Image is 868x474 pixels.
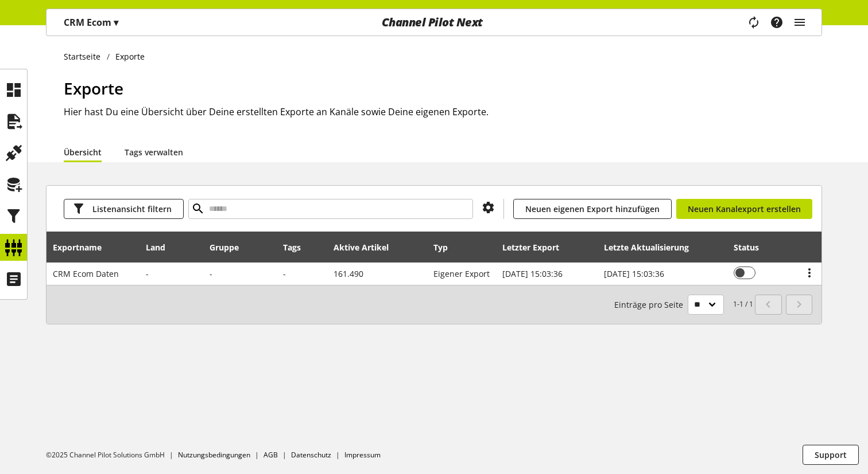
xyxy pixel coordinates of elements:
[604,268,664,279] span: [DATE] 15:03:36
[433,241,459,253] div: Typ
[53,241,113,253] div: Exportname
[513,199,672,219] a: Neuen eigenen Export hinzufügen
[114,16,118,29] span: ▾
[334,268,363,279] span: 161.490
[433,268,490,279] span: Eigener Export
[146,268,149,279] span: -
[210,241,250,253] div: Gruppe
[64,105,822,119] h2: Hier hast Du eine Übersicht über Deine erstellten Exporte an Kanäle sowie Deine eigenen Exporte.
[146,241,177,253] div: Land
[604,241,700,253] div: Letzte Aktualisierung
[64,77,123,99] span: Exporte
[676,199,812,219] a: Neuen Kanalexport erstellen
[502,241,571,253] div: Letzter Export
[334,241,400,253] div: Aktive Artikel
[125,146,183,158] a: Tags verwalten
[178,450,250,460] a: Nutzungsbedingungen
[283,268,286,279] span: -
[734,241,770,253] div: Status
[291,450,331,460] a: Datenschutz
[92,203,172,215] span: Listenansicht filtern
[803,445,859,465] button: Support
[64,15,118,29] p: CRM Ecom
[46,450,178,460] li: ©2025 Channel Pilot Solutions GmbH
[688,203,801,215] span: Neuen Kanalexport erstellen
[64,146,102,158] a: Übersicht
[53,268,119,279] span: CRM Ecom Daten
[614,299,688,311] span: Einträge pro Seite
[614,295,753,315] small: 1-1 / 1
[502,268,563,279] span: [DATE] 15:03:36
[283,241,301,253] div: Tags
[525,203,660,215] span: Neuen eigenen Export hinzufügen
[344,450,381,460] a: Impressum
[263,450,278,460] a: AGB
[64,199,184,219] button: Listenansicht filtern
[815,449,847,461] span: Support
[64,50,107,62] a: Startseite
[46,9,822,36] nav: main navigation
